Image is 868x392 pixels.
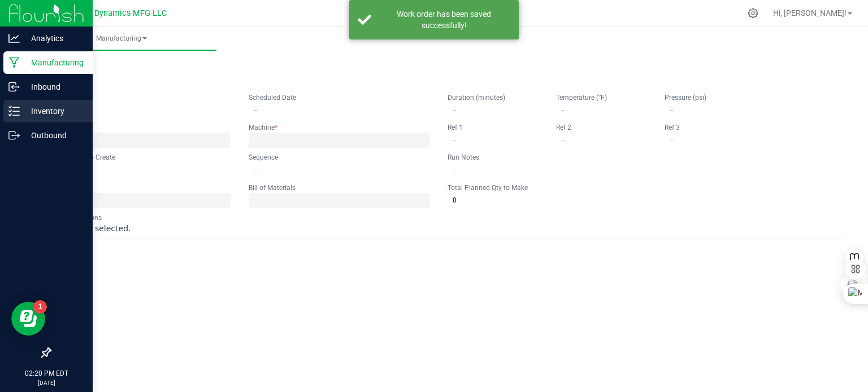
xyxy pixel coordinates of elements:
inline-svg: Manufacturing [8,57,20,68]
inline-svg: Analytics [8,33,20,44]
div: Work order has been saved successfully! [377,8,510,31]
p: Manufacturing [20,56,88,69]
p: Analytics [20,32,88,45]
kendo-label: Ref 1 [448,124,463,131]
kendo-label: Machine [249,124,277,131]
kendo-label: Duration (minutes) [448,94,505,102]
span: Hi, [PERSON_NAME]! [773,8,847,17]
div: Manage settings [746,8,760,19]
inline-svg: Inventory [8,105,20,117]
kendo-label: Ref 2 [556,124,571,131]
label: Ref 3 [665,123,680,132]
kendo-label: Scheduled Date [249,94,296,102]
p: 02:20 PM EDT [5,368,88,378]
label: Total Planned Qty to Make [448,183,528,192]
inline-svg: Inbound [8,81,20,93]
inline-svg: Outbound [8,130,20,141]
p: Inbound [20,80,88,94]
a: Manufacturing [27,27,216,51]
span: Modern Dynamics MFG LLC [64,8,167,18]
iframe: Resource center unread badge [33,300,47,314]
kendo-label: Temperature (°F) [556,94,607,102]
p: [DATE] [5,378,88,387]
label: Bill of Materials [249,183,296,192]
p: Inventory [20,104,88,118]
span: Manufacturing [27,34,216,43]
p: Outbound [20,129,88,142]
label: Pressure (psi) [665,93,706,102]
h3: Inputs [50,244,845,259]
iframe: Resource center [11,302,45,336]
kendo-label: Sequence [249,153,278,161]
kendo-label: Run Notes [448,153,479,161]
